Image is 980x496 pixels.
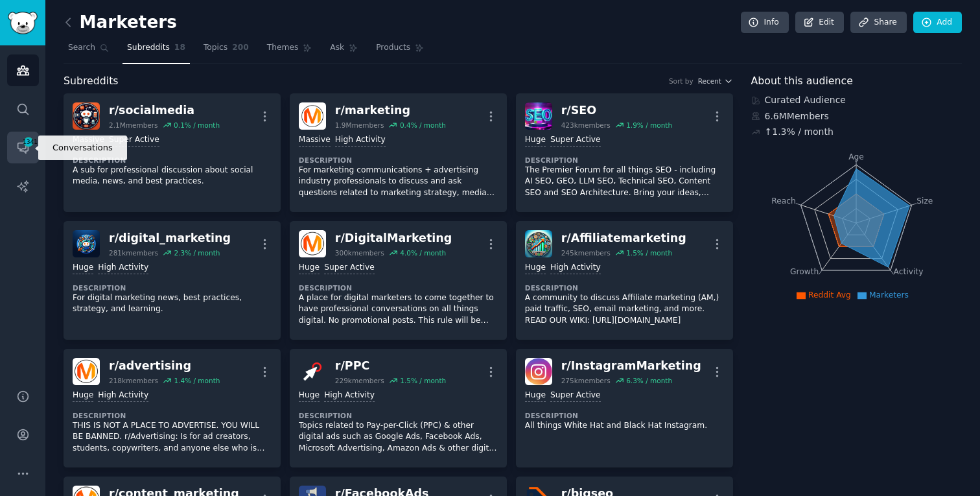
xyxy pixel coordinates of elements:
a: socialmediar/socialmedia2.1Mmembers0.1% / monthMassiveSuper ActiveDescriptionA sub for profession... [64,93,281,212]
span: Recent [698,77,721,86]
div: High Activity [324,390,375,402]
div: 281k members [109,248,158,257]
span: 18 [174,42,185,54]
dt: Description [525,411,724,420]
button: Recent [698,77,733,86]
div: High Activity [98,390,148,402]
span: 1341 [23,137,34,147]
div: 1.5 % / month [626,248,672,257]
p: THIS IS NOT A PLACE TO ADVERTISE. YOU WILL BE BANNED. r/Advertising: Is for ad creators, students... [73,420,272,455]
div: ↑ 1.3 % / month [765,125,834,139]
div: Huge [73,390,93,402]
h2: Marketers [64,12,177,33]
span: About this audience [751,73,853,89]
a: InstagramMarketingr/InstagramMarketing275kmembers6.3% / monthHugeSuper ActiveDescriptionAll thing... [516,349,733,467]
p: A community to discuss Affiliate marketing (AM,) paid traffic, SEO, email marketing, and more. RE... [525,292,724,327]
div: High Activity [550,262,601,274]
div: 275k members [561,376,611,385]
p: A place for digital marketers to come together to have professional conversations on all things d... [299,292,498,327]
div: Super Active [550,390,601,402]
img: PPC [299,358,326,385]
div: 6.3 % / month [626,376,672,385]
span: Topics [204,42,227,54]
a: Info [741,12,789,34]
dt: Description [73,411,272,420]
div: 245k members [561,248,611,257]
div: Sort by [669,77,694,86]
div: 2.1M members [109,121,158,130]
div: 1.9 % / month [626,121,672,130]
a: Share [850,12,906,34]
dt: Description [299,283,498,292]
div: Super Active [550,134,601,147]
a: Affiliatemarketingr/Affiliatemarketing245kmembers1.5% / monthHugeHigh ActivityDescriptionA commun... [516,221,733,340]
img: GummySearch logo [8,12,38,34]
div: r/ SEO [561,102,672,119]
p: Topics related to Pay-per-Click (PPC) & other digital ads such as Google Ads, Facebook Ads, Micro... [299,420,498,455]
tspan: Growth [790,267,819,276]
a: Edit [795,12,844,34]
div: r/ DigitalMarketing [335,230,452,246]
dt: Description [299,156,498,165]
a: Topics200 [199,38,253,64]
div: Huge [299,390,320,402]
a: DigitalMarketingr/DigitalMarketing300kmembers4.0% / monthHugeSuper ActiveDescriptionA place for d... [290,221,507,340]
a: digital_marketingr/digital_marketing281kmembers2.3% / monthHugeHigh ActivityDescriptionFor digita... [64,221,281,340]
div: 423k members [561,121,611,130]
div: Curated Audience [751,93,962,107]
p: The Premier Forum for all things SEO - including AI SEO, GEO, LLM SEO, Technical SEO, Content SEO... [525,165,724,199]
p: All things White Hat and Black Hat Instagram. [525,420,724,432]
div: Massive [73,134,104,147]
img: SEO [525,102,552,130]
div: Super Active [109,134,159,147]
div: 1.9M members [335,121,384,130]
a: Add [913,12,962,34]
div: r/ InstagramMarketing [561,358,701,374]
a: PPCr/PPC229kmembers1.5% / monthHugeHigh ActivityDescriptionTopics related to Pay-per-Click (PPC) ... [290,349,507,467]
div: r/ marketing [335,102,446,119]
img: DigitalMarketing [299,230,326,257]
span: Subreddits [64,73,119,89]
a: Ask [325,38,362,64]
a: Themes [262,38,317,64]
tspan: Reach [771,196,796,205]
div: Huge [525,134,546,147]
div: r/ Affiliatemarketing [561,230,686,246]
a: SEOr/SEO423kmembers1.9% / monthHugeSuper ActiveDescriptionThe Premier Forum for all things SEO - ... [516,93,733,212]
div: Super Active [324,262,375,274]
div: 1.5 % / month [400,376,446,385]
span: Themes [267,42,299,54]
div: 1.4 % / month [174,376,220,385]
div: 2.3 % / month [174,248,220,257]
p: For marketing communications + advertising industry professionals to discuss and ask questions re... [299,165,498,199]
tspan: Size [916,196,933,205]
dt: Description [73,156,272,165]
div: Massive [299,134,331,147]
tspan: Activity [893,267,923,276]
tspan: Age [848,152,864,161]
div: r/ advertising [109,358,220,374]
a: Search [64,38,113,64]
span: Marketers [869,290,909,300]
img: InstagramMarketing [525,358,552,385]
span: Reddit Avg [808,290,851,300]
img: socialmedia [73,102,100,130]
img: marketing [299,102,326,130]
dt: Description [299,411,498,420]
p: A sub for professional discussion about social media, news, and best practices. [73,165,272,187]
div: Huge [525,390,546,402]
img: Affiliatemarketing [525,230,552,257]
dt: Description [525,156,724,165]
div: 218k members [109,376,158,385]
div: 0.1 % / month [174,121,220,130]
div: 4.0 % / month [400,248,446,257]
div: r/ socialmedia [109,102,220,119]
span: 200 [232,42,249,54]
div: Huge [73,262,93,274]
div: 300k members [335,248,384,257]
div: Huge [299,262,320,274]
a: marketingr/marketing1.9Mmembers0.4% / monthMassiveHigh ActivityDescriptionFor marketing communica... [290,93,507,212]
span: Ask [330,42,344,54]
a: Subreddits18 [122,38,190,64]
div: 0.4 % / month [400,121,446,130]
